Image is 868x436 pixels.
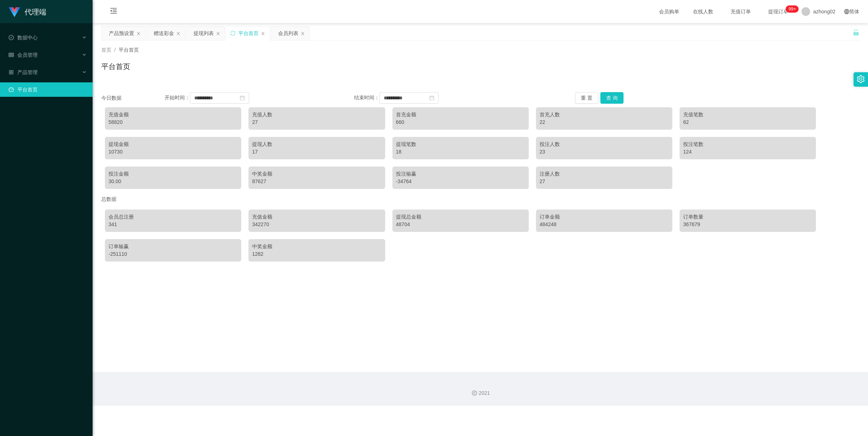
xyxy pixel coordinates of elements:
[9,69,38,75] span: 产品管理
[109,148,238,156] div: 10730
[101,94,165,102] div: 今日数据
[396,141,525,148] div: 提现笔数
[354,95,379,100] span: 结束时间：
[252,250,381,258] div: 1282
[252,141,381,148] div: 提现人数
[216,31,220,36] i: 图标: close
[252,178,381,185] div: 87627
[261,31,265,36] i: 图标: close
[472,390,477,396] i: 图标: copyright
[252,111,381,118] div: 充值人数
[165,95,190,100] span: 开始时间：
[252,213,381,221] div: 充值金额
[9,82,87,97] a: 图标: dashboard平台首页
[109,243,238,250] div: 订单输赢
[252,243,381,250] div: 中奖金额
[429,95,434,100] i: 图标: calendar
[396,170,525,178] div: 投注输赢
[109,178,238,185] div: 30.00
[101,193,859,206] div: 总数据
[396,148,525,156] div: 18
[193,26,214,40] div: 提现列表
[540,213,669,221] div: 订单金额
[9,35,38,40] span: 数据中心
[540,221,669,228] div: 484248
[540,170,669,178] div: 注册人数
[25,0,46,23] h1: 代理端
[109,213,238,221] div: 会员总注册
[240,95,245,100] i: 图标: calendar
[540,148,669,156] div: 23
[101,61,130,72] h1: 平台首页
[101,0,126,23] i: 图标: menu-fold
[9,7,20,17] img: logo.9652507e.png
[786,5,799,13] sup: 1208
[396,178,525,185] div: -34764
[176,31,180,36] i: 图标: close
[9,9,46,14] a: 代理端
[683,148,812,156] div: 124
[109,118,238,126] div: 58820
[230,31,235,36] i: 图标: sync
[683,118,812,126] div: 62
[252,221,381,228] div: 342270
[396,213,525,221] div: 提现总金额
[301,31,305,36] i: 图标: close
[9,52,14,57] i: 图标: table
[540,141,669,148] div: 投注人数
[683,111,812,118] div: 充值笔数
[114,47,116,53] span: /
[109,141,238,148] div: 提现金额
[540,111,669,118] div: 首充人数
[119,47,139,53] span: 平台首页
[9,52,38,58] span: 会员管理
[101,47,111,53] span: 首页
[683,221,812,228] div: 367679
[540,178,669,185] div: 27
[600,92,624,104] button: 查 询
[396,221,525,228] div: 48704
[844,9,849,14] i: 图标: global
[765,9,792,14] span: 提现订单
[252,170,381,178] div: 中奖金额
[9,35,14,40] i: 图标: check-circle-o
[683,141,812,148] div: 投注笔数
[252,118,381,126] div: 27
[109,250,238,258] div: -251110
[154,26,174,40] div: 赠送彩金
[252,148,381,156] div: 17
[683,213,812,221] div: 订单数量
[396,111,525,118] div: 首充金额
[109,170,238,178] div: 投注金额
[109,111,238,118] div: 充值金额
[136,31,141,36] i: 图标: close
[109,221,238,228] div: 341
[689,9,717,14] span: 在线人数
[9,70,14,75] i: 图标: appstore-o
[238,26,259,40] div: 平台首页
[98,389,862,397] div: 2021
[853,29,859,36] i: 图标: unlock
[540,118,669,126] div: 22
[396,118,525,126] div: 660
[857,75,865,83] i: 图标: setting
[727,9,754,14] span: 充值订单
[575,92,598,104] button: 重 置
[109,26,134,40] div: 产品预设置
[278,26,298,40] div: 会员列表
